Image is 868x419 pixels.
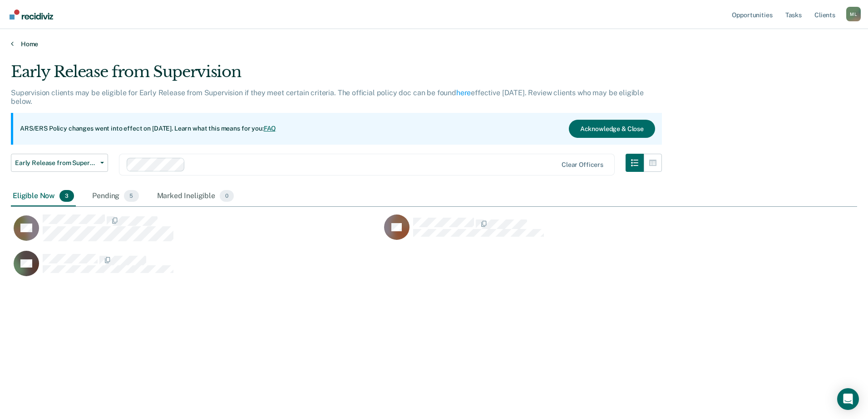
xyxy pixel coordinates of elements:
p: Supervision clients may be eligible for Early Release from Supervision if they meet certain crite... [11,88,644,106]
div: CaseloadOpportunityCell-05980381 [381,214,752,250]
button: Early Release from Supervision [11,154,108,172]
span: 0 [220,190,234,202]
div: Marked Ineligible0 [155,186,236,206]
span: 5 [124,190,138,202]
div: CaseloadOpportunityCell-05315780 [11,214,381,250]
div: Pending5 [90,186,140,206]
div: Eligible Now3 [11,186,76,206]
span: Early Release from Supervision [15,159,97,167]
span: 3 [59,190,74,202]
div: CaseloadOpportunityCell-10123182 [11,250,381,287]
button: Profile dropdown button [846,7,861,21]
p: ARS/ERS Policy changes went into effect on [DATE]. Learn what this means for you: [20,124,276,133]
a: here [456,88,471,97]
img: Recidiviz [10,10,53,19]
a: FAQ [264,125,276,132]
button: Acknowledge & Close [569,120,655,138]
div: Clear officers [562,161,603,169]
div: M L [846,7,861,21]
div: Early Release from Supervision [11,63,662,88]
a: Home [11,40,857,48]
div: Open Intercom Messenger [837,388,859,410]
